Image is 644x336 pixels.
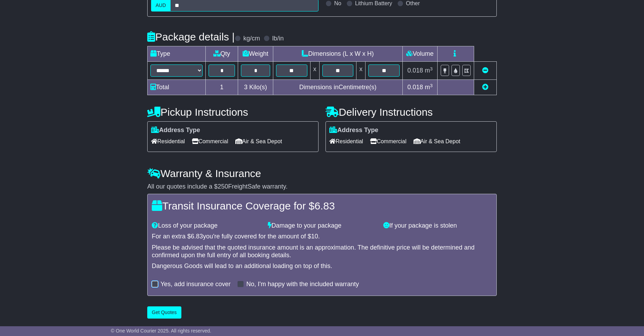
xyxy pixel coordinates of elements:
div: Damage to your package [264,222,380,230]
div: If your package is stolen [380,222,496,230]
span: Residential [151,136,185,147]
sup: 3 [430,66,433,71]
div: All our quotes include a $ FreightSafe warranty. [147,183,497,191]
span: 3 [244,84,248,91]
a: Add new item [482,84,488,91]
label: Address Type [329,127,378,134]
span: 250 [218,183,228,190]
td: x [356,62,366,80]
td: Volume [402,46,437,62]
h4: Warranty & Insurance [147,168,497,179]
sup: 3 [430,83,433,88]
td: Dimensions (L x W x H) [273,46,402,62]
td: Weight [238,46,273,62]
td: x [310,62,319,80]
a: Remove this item [482,67,488,74]
label: No, I'm happy with the included warranty [246,281,359,288]
label: kg/cm [243,35,260,43]
button: Get Quotes [147,306,181,319]
td: Qty [206,46,238,62]
td: Total [148,80,206,95]
span: © One World Courier 2025. All rights reserved. [111,328,211,334]
label: Yes, add insurance cover [160,281,230,288]
span: 6.83 [191,233,203,240]
span: Air & Sea Depot [414,136,461,147]
div: Loss of your package [148,222,264,230]
span: Commercial [192,136,228,147]
td: Dimensions in Centimetre(s) [273,80,402,95]
span: m [425,67,433,74]
label: Address Type [151,127,200,134]
td: Type [148,46,206,62]
td: 1 [206,80,238,95]
span: 0.018 [407,84,423,91]
div: For an extra $ you're fully covered for the amount of $ . [152,233,492,240]
div: Dangerous Goods will lead to an additional loading on top of this. [152,262,492,270]
span: 0.018 [407,67,423,74]
h4: Delivery Instructions [325,106,497,118]
span: Residential [329,136,363,147]
span: Air & Sea Depot [235,136,282,147]
span: m [425,84,433,91]
span: 10 [311,233,318,240]
td: Kilo(s) [238,80,273,95]
h4: Pickup Instructions [147,106,319,118]
label: lb/in [272,35,284,43]
span: 6.83 [314,200,335,212]
span: Commercial [370,136,406,147]
h4: Package details | [147,31,235,43]
h4: Transit Insurance Coverage for $ [152,200,492,212]
div: Please be advised that the quoted insurance amount is an approximation. The definitive price will... [152,244,492,259]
